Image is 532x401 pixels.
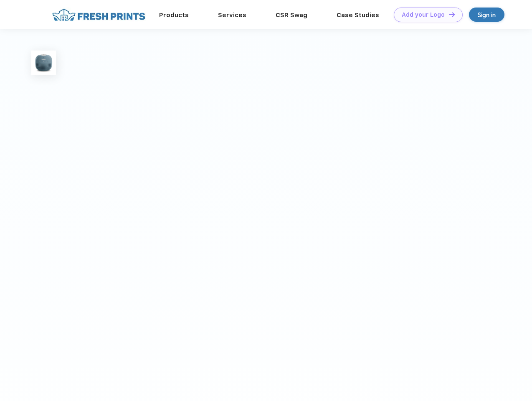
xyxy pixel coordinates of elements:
a: Services [218,11,246,19]
img: fo%20logo%202.webp [50,8,148,22]
a: Sign in [469,8,504,22]
a: Products [159,11,189,19]
a: CSR Swag [276,11,307,19]
div: Add your Logo [402,11,445,18]
div: Sign in [478,10,496,20]
img: func=resize&h=100 [31,51,56,75]
img: DT [449,12,455,17]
